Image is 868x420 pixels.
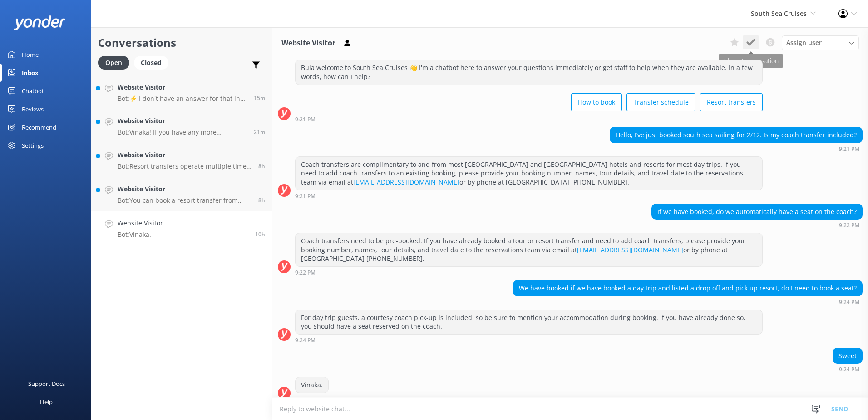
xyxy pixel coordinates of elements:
[700,93,763,111] button: Resort transfers
[22,118,56,136] div: Recommend
[22,100,44,118] div: Reviews
[839,146,859,152] strong: 9:21 PM
[652,204,862,220] div: If we have booked, do we automatically have a seat on the coach?
[118,82,247,92] h4: Website Visitor
[22,64,39,82] div: Inbox
[254,128,265,136] span: Sep 27 2025 07:52am (UTC +12:00) Pacific/Auckland
[118,230,163,239] p: Bot: Vinaka.
[134,57,173,67] a: Closed
[254,94,265,102] span: Sep 27 2025 07:59am (UTC +12:00) Pacific/Auckland
[782,35,859,50] div: Assign User
[296,233,762,266] div: Coach transfers need to be pre-booked. If you have already booked a tour or resort transfer and n...
[295,395,329,402] div: Sep 26 2025 09:24pm (UTC +12:00) Pacific/Auckland
[296,310,762,334] div: For day trip guests, a courtesy coach pick-up is included, so be sure to mention your accommodati...
[651,222,863,228] div: Sep 26 2025 09:22pm (UTC +12:00) Pacific/Auckland
[295,337,763,343] div: Sep 26 2025 09:24pm (UTC +12:00) Pacific/Auckland
[295,193,763,199] div: Sep 26 2025 09:21pm (UTC +12:00) Pacific/Auckland
[833,348,862,364] div: Sweet
[513,280,862,296] div: We have booked if we have booked a day trip and listed a drop off and pick up resort, do I need t...
[833,366,863,372] div: Sep 26 2025 09:24pm (UTC +12:00) Pacific/Auckland
[281,37,335,49] h3: Website Visitor
[134,56,168,70] div: Closed
[296,377,328,393] div: Vinaka.
[295,116,763,122] div: Sep 26 2025 09:21pm (UTC +12:00) Pacific/Auckland
[571,93,622,111] button: How to book
[295,269,763,275] div: Sep 26 2025 09:22pm (UTC +12:00) Pacific/Auckland
[258,196,265,204] span: Sep 26 2025 11:15pm (UTC +12:00) Pacific/Auckland
[839,223,859,228] strong: 9:22 PM
[751,9,807,18] span: South Sea Cruises
[22,136,44,155] div: Settings
[296,157,762,190] div: Coach transfers are complimentary to and from most [GEOGRAPHIC_DATA] and [GEOGRAPHIC_DATA] hotels...
[118,184,252,194] h4: Website Visitor
[91,211,272,245] a: Website VisitorBot:Vinaka.10h
[786,38,822,48] span: Assign user
[14,15,66,30] img: yonder-white-logo.png
[118,95,247,103] p: Bot: ⚡ I don't have an answer for that in my knowledge base. Please try and rephrase your questio...
[295,194,316,199] strong: 9:21 PM
[353,178,459,186] a: [EMAIL_ADDRESS][DOMAIN_NAME]
[118,116,247,126] h4: Website Visitor
[28,375,65,393] div: Support Docs
[91,109,272,143] a: Website VisitorBot:Vinaka! If you have any more questions, feel free to ask.21m
[118,128,247,136] p: Bot: Vinaka! If you have any more questions, feel free to ask.
[118,162,252,170] p: Bot: Resort transfers operate multiple times a day, every day, departing from [GEOGRAPHIC_DATA] a...
[40,393,53,411] div: Help
[98,34,265,51] h2: Conversations
[513,299,863,305] div: Sep 26 2025 09:24pm (UTC +12:00) Pacific/Auckland
[610,127,862,143] div: Hello, I’ve just booked south sea sailing for 2/12. Is my coach transfer included?
[610,145,863,152] div: Sep 26 2025 09:21pm (UTC +12:00) Pacific/Auckland
[118,218,163,228] h4: Website Visitor
[91,177,272,211] a: Website VisitorBot:You can book a resort transfer from [GEOGRAPHIC_DATA] to [GEOGRAPHIC_DATA] onl...
[255,230,265,238] span: Sep 26 2025 09:24pm (UTC +12:00) Pacific/Auckland
[295,396,316,402] strong: 9:24 PM
[295,117,316,122] strong: 9:21 PM
[295,270,316,275] strong: 9:22 PM
[577,245,683,254] a: [EMAIL_ADDRESS][DOMAIN_NAME]
[91,143,272,177] a: Website VisitorBot:Resort transfers operate multiple times a day, every day, departing from [GEOG...
[258,162,265,170] span: Sep 26 2025 11:16pm (UTC +12:00) Pacific/Auckland
[22,82,44,100] div: Chatbot
[295,338,316,343] strong: 9:24 PM
[839,367,859,372] strong: 9:24 PM
[98,57,134,67] a: Open
[118,196,252,205] p: Bot: You can book a resort transfer from [GEOGRAPHIC_DATA] to [GEOGRAPHIC_DATA] online at [URL][D...
[98,56,129,70] div: Open
[839,300,859,305] strong: 9:24 PM
[22,45,39,64] div: Home
[296,60,762,84] div: Bula welcome to South Sea Cruises 👋 I'm a chatbot here to answer your questions immediately or ge...
[118,150,252,160] h4: Website Visitor
[626,93,695,111] button: Transfer schedule
[91,75,272,109] a: Website VisitorBot:⚡ I don't have an answer for that in my knowledge base. Please try and rephras...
